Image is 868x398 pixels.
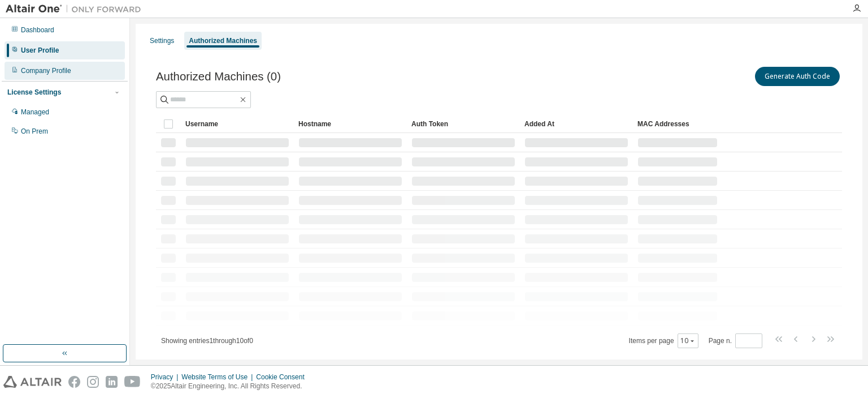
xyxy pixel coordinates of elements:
div: Privacy [151,373,181,382]
span: Showing entries 1 through 10 of 0 [161,337,253,345]
div: MAC Addresses [637,115,718,133]
span: Items per page [629,333,698,348]
div: Hostname [298,115,402,133]
div: Managed [21,108,49,117]
img: linkedin.svg [106,376,118,388]
img: facebook.svg [68,376,80,388]
div: Added At [524,115,628,133]
img: altair_logo.svg [3,376,62,388]
div: Cookie Consent [256,373,311,382]
div: Company Profile [21,66,71,75]
div: Username [185,115,289,133]
div: Website Terms of Use [181,373,256,382]
div: Auth Token [411,115,515,133]
div: License Settings [7,88,61,97]
span: Authorized Machines (0) [156,70,281,83]
div: Dashboard [21,25,54,35]
div: Authorized Machines [189,36,257,45]
span: Page n. [709,333,762,348]
img: instagram.svg [87,376,99,388]
img: youtube.svg [124,376,141,388]
button: 10 [680,336,696,345]
img: Altair One [6,3,147,15]
div: On Prem [21,127,48,136]
div: User Profile [21,46,59,55]
div: Settings [150,36,174,45]
button: Generate Auth Code [755,67,840,86]
p: © 2025 Altair Engineering, Inc. All Rights Reserved. [151,382,311,391]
